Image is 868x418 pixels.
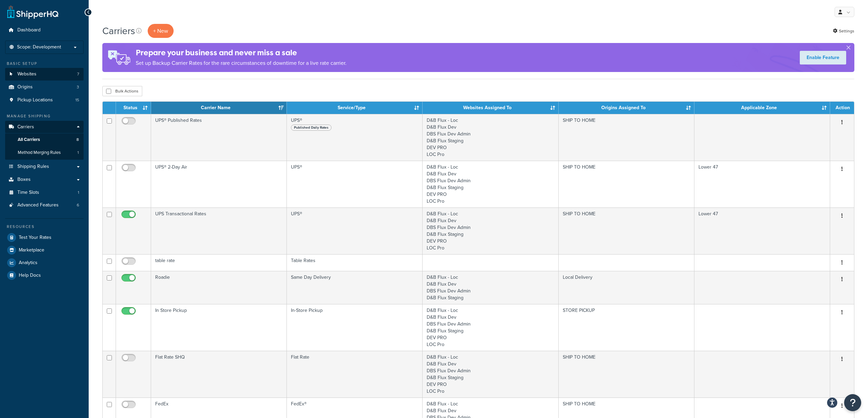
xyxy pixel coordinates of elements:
span: Published Daily Rates [291,125,332,131]
td: D&B Flux - Loc D&B Flux Dev DBS Flux Dev Admin D&B Flux Staging DEV PRO LOC Pro [423,161,559,207]
td: Flat Rate [287,351,423,398]
a: Test Your Rates [5,231,84,244]
div: Manage Shipping [5,113,84,119]
a: Help Docs [5,269,84,282]
span: 3 [77,84,79,90]
td: Table Rates [287,254,423,271]
span: Test Your Rates [19,235,52,241]
li: Carriers [5,121,84,160]
td: STORE PICKUP [559,304,694,351]
span: Analytics [19,260,38,266]
td: Local Delivery [559,271,694,304]
a: Settings [833,26,854,36]
h4: Prepare your business and never miss a sale [136,47,347,58]
a: ShipperHQ Home [7,5,58,19]
td: Lower 47 [694,207,830,254]
th: Websites Assigned To: activate to sort column ascending [423,102,559,114]
td: Roadie [151,271,287,304]
button: Open Resource Center [844,394,861,411]
td: Flat Rate SHQ [151,351,287,398]
li: Pickup Locations [5,94,84,106]
th: Origins Assigned To: activate to sort column ascending [559,102,694,114]
li: Advanced Features [5,199,84,212]
span: Scope: Development [17,44,61,50]
a: Analytics [5,257,84,269]
a: Enable Feature [800,51,846,64]
td: D&B Flux - Loc D&B Flux Dev DBS Flux Dev Admin D&B Flux Staging DEV PRO LOC Pro [423,207,559,254]
td: D&B Flux - Loc D&B Flux Dev DBS Flux Dev Admin D&B Flux Staging DEV PRO LOC Pro [423,351,559,398]
span: 1 [77,150,79,156]
a: Boxes [5,173,84,186]
a: All Carriers 8 [5,133,84,146]
span: Method Merging Rules [18,150,61,156]
td: D&B Flux - Loc D&B Flux Dev DBS Flux Dev Admin D&B Flux Staging DEV PRO LOC Pro [423,114,559,161]
td: Same Day Delivery [287,271,423,304]
span: 8 [76,137,79,143]
li: All Carriers [5,133,84,146]
span: Websites [17,71,36,77]
a: Advanced Features 6 [5,199,84,212]
a: Origins 3 [5,81,84,93]
a: Dashboard [5,24,84,37]
td: UPS® [287,114,423,161]
span: Origins [17,84,33,90]
span: Boxes [17,177,31,183]
img: ad-rules-rateshop-fe6ec290ccb7230408bd80ed9643f0289d75e0ffd9eb532fc0e269fcd187b520.png [102,43,136,72]
span: 6 [77,202,79,208]
td: table rate [151,254,287,271]
li: Websites [5,68,84,81]
td: UPS® 2-Day Air [151,161,287,207]
a: Time Slots 1 [5,186,84,199]
span: Help Docs [19,273,41,278]
td: D&B Flux - Loc D&B Flux Dev DBS Flux Dev Admin D&B Flux Staging [423,271,559,304]
td: D&B Flux - Loc D&B Flux Dev DBS Flux Dev Admin D&B Flux Staging DEV PRO LOC Pro [423,304,559,351]
a: Pickup Locations 15 [5,94,84,106]
h1: Carriers [102,24,135,38]
td: UPS Transactional Rates [151,207,287,254]
button: + New [148,24,174,38]
a: Method Merging Rules 1 [5,146,84,159]
span: All Carriers [18,137,40,143]
div: Basic Setup [5,61,84,67]
td: SHIP TO HOME [559,207,694,254]
span: 1 [78,190,79,196]
button: Bulk Actions [102,86,142,96]
li: Origins [5,81,84,93]
td: In-Store Pickup [287,304,423,351]
td: UPS® [287,161,423,207]
td: SHIP TO HOME [559,161,694,207]
th: Service/Type: activate to sort column ascending [287,102,423,114]
span: 7 [77,71,79,77]
a: Shipping Rules [5,160,84,173]
span: 15 [75,97,79,103]
td: Lower 47 [694,161,830,207]
a: Carriers [5,121,84,133]
li: Method Merging Rules [5,146,84,159]
div: Resources [5,224,84,230]
span: Time Slots [17,190,39,196]
td: UPS® Published Rates [151,114,287,161]
a: Marketplace [5,244,84,256]
span: Advanced Features [17,202,59,208]
span: Pickup Locations [17,97,53,103]
th: Action [830,102,854,114]
th: Applicable Zone: activate to sort column ascending [694,102,830,114]
a: Websites 7 [5,68,84,81]
td: SHIP TO HOME [559,114,694,161]
p: Set up Backup Carrier Rates for the rare circumstances of downtime for a live rate carrier. [136,58,347,68]
th: Carrier Name: activate to sort column ascending [151,102,287,114]
span: Shipping Rules [17,164,49,170]
span: Marketplace [19,247,44,253]
span: Dashboard [17,27,41,33]
li: Time Slots [5,186,84,199]
th: Status: activate to sort column ascending [116,102,151,114]
span: Carriers [17,124,34,130]
td: In Store Pickup [151,304,287,351]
